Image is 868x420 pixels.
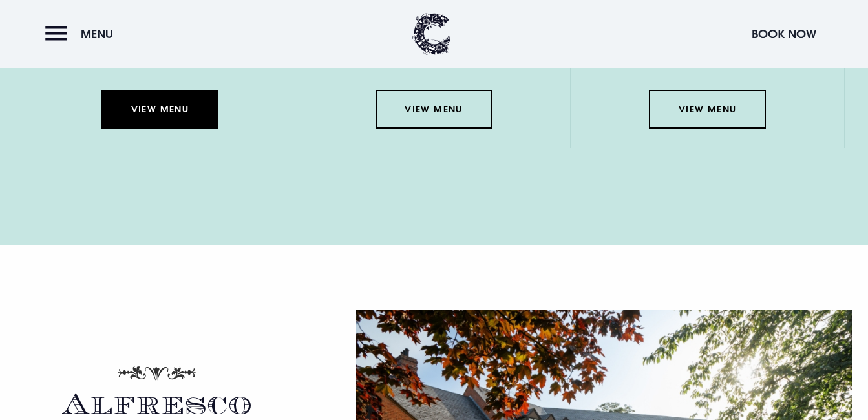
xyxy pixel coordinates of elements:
[45,20,120,48] button: Menu
[412,13,451,55] img: Clandeboye Lodge
[101,90,218,129] a: View Menu
[376,90,492,129] a: View Menu
[81,26,113,41] span: Menu
[745,20,823,48] button: Book Now
[649,90,765,129] a: View Menu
